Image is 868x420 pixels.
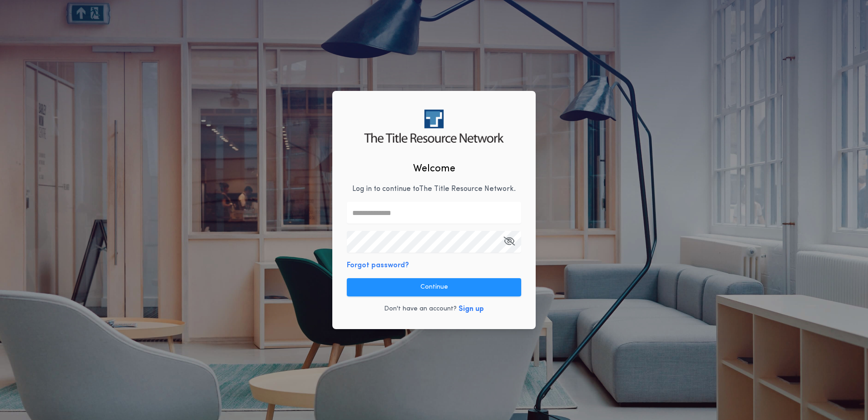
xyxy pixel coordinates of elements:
[347,278,521,296] button: Continue
[364,110,503,143] img: logo
[352,184,516,195] p: Log in to continue to The Title Resource Network .
[384,305,457,314] p: Don't have an account?
[347,260,409,271] button: Forgot password?
[413,161,455,176] h2: Welcome
[459,304,484,315] button: Sign up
